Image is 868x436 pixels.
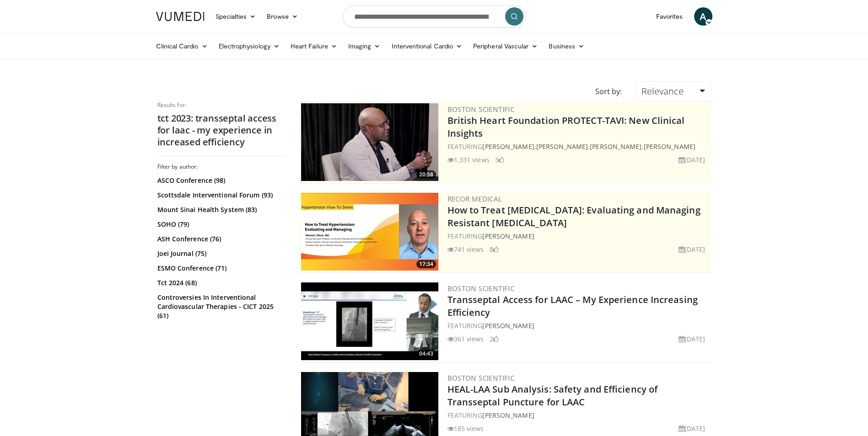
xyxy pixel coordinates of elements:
[157,163,286,170] h3: Filter by author:
[157,264,283,273] a: ESMO Conference (71)
[157,249,283,258] a: Joei Journal (75)
[468,37,543,55] a: Peripheral Vascular
[343,37,386,55] a: Imaging
[447,321,709,330] div: FEATURING
[495,155,504,165] li: 3
[642,85,684,97] span: Relevance
[679,334,706,344] li: [DATE]
[301,103,438,181] a: 20:58
[261,7,303,26] a: Browse
[151,37,213,55] a: Clinical Cardio
[301,282,438,360] img: 6a6cd68b-42bd-4338-ba7c-f99ee97691b8.300x170_q85_crop-smart_upscale.jpg
[447,142,709,151] div: FEATURING , , ,
[210,7,262,26] a: Specialties
[482,142,534,151] a: [PERSON_NAME]
[543,37,590,55] a: Business
[416,260,436,268] span: 17:34
[447,410,709,420] div: FEATURING
[301,193,438,271] a: 17:34
[447,105,515,114] a: Boston Scientific
[590,142,642,151] a: [PERSON_NAME]
[157,205,283,214] a: Mount Sinai Health System (83)
[157,112,286,148] h2: tct 2023: transseptal access for laac - my experience in increased efficiency
[490,334,499,344] li: 2
[679,155,706,165] li: [DATE]
[213,37,285,55] a: Electrophysiology
[482,321,534,330] a: [PERSON_NAME]
[447,204,701,229] a: How to Treat [MEDICAL_DATA]: Evaluating and Managing Resistant [MEDICAL_DATA]
[386,37,468,55] a: Interventional Cardio
[447,334,484,344] li: 361 views
[447,424,484,433] li: 185 views
[447,114,685,139] a: British Heart Foundation PROTECT-TAVI: New Clinical Insights
[447,194,502,203] a: Recor Medical
[447,155,490,165] li: 1,331 views
[416,170,436,179] span: 20:58
[285,37,343,55] a: Heart Failure
[644,142,695,151] a: [PERSON_NAME]
[447,231,709,241] div: FEATURING
[679,424,706,433] li: [DATE]
[482,411,534,420] a: [PERSON_NAME]
[447,373,515,383] a: Boston Scientific
[301,282,438,360] a: 04:43
[157,101,286,109] p: Results for:
[301,103,438,181] img: 20bd0fbb-f16b-4abd-8bd0-1438f308da47.300x170_q85_crop-smart_upscale.jpg
[416,350,436,358] span: 04:43
[536,142,588,151] a: [PERSON_NAME]
[447,245,484,254] li: 741 views
[157,176,283,185] a: ASCO Conference (98)
[156,12,205,21] img: VuMedi Logo
[447,293,698,319] a: Transseptal Access for LAAC – My Experience Increasing Efficiency
[301,193,438,271] img: 10cbd22e-c1e6-49ff-b90e-4507a8859fc1.jpg.300x170_q85_crop-smart_upscale.jpg
[447,383,658,408] a: HEAL-LAA Sub Analysis: Safety and Efficiency of Transseptal Puncture for LAAC
[679,245,706,254] li: [DATE]
[636,81,711,101] a: Relevance
[694,7,712,26] a: A
[447,284,515,293] a: Boston Scientific
[343,5,526,27] input: Search topics, interventions
[588,81,629,101] div: Sort by:
[482,232,534,240] a: [PERSON_NAME]
[157,278,283,287] a: Tct 2024 (68)
[157,191,283,200] a: Scottsdale Interventional Forum (93)
[157,293,283,320] a: Controversies In Interventional Cardiovascular Therapies - CICT 2025 (61)
[157,234,283,244] a: ASH Conference (76)
[490,245,499,254] li: 8
[157,220,283,229] a: SOHO (79)
[651,7,689,26] a: Favorites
